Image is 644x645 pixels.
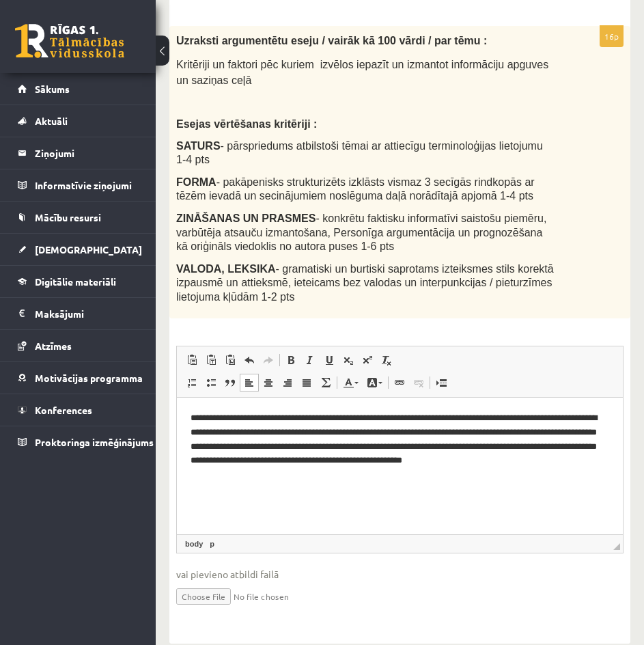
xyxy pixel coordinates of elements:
a: Align Left [240,374,259,392]
a: Superscript [358,351,377,369]
a: Rīgas 1. Tālmācības vidusskola [15,24,124,58]
span: Konferences [35,404,92,416]
a: Ziņojumi [18,137,139,169]
strong: ZINĀŠANAS UN PRASMES [176,212,316,224]
legend: Informatīvie ziņojumi [35,169,139,201]
a: Remove Format [377,351,396,369]
span: [DEMOGRAPHIC_DATA] [35,243,142,256]
a: Paste (Ctrl+V) [182,351,201,369]
a: Insert/Remove Numbered List [182,374,201,392]
span: Esejas vērtēšanas kritēriji : [176,118,317,130]
span: Atzīmes [35,340,72,352]
a: Text Colour [339,374,363,392]
a: Konferences [18,394,139,426]
legend: Ziņojumi [35,137,139,169]
a: Underline (Ctrl+U) [320,351,339,369]
a: p element [207,538,217,550]
span: Aktuāli [35,115,68,127]
a: Motivācijas programma [18,362,139,394]
a: Bold (Ctrl+B) [281,351,300,369]
a: [DEMOGRAPHIC_DATA] [18,234,139,265]
span: Drag to resize [613,543,620,550]
a: Link (Ctrl+K) [390,374,409,392]
a: Centre [259,374,278,392]
a: Aktuāli [18,105,139,137]
a: Informatīvie ziņojumi [18,169,139,201]
a: Atzīmes [18,330,139,361]
iframe: Rich Text Editor, wiswyg-editor-user-answer-47434063472220 [177,398,623,534]
span: Digitālie materiāli [35,275,116,288]
span: Kritēriji un faktori pēc kuriem izvēlos iepazīt un izmantot informāciju apguves un saziņas ceļā [176,59,548,86]
span: vai pievieno atbildi failā [176,567,624,581]
a: Mācību resursi [18,202,139,233]
strong: FORMA [176,176,216,188]
strong: VALODA, LEKSIKA [176,263,275,275]
a: body element [182,538,206,550]
span: - pakāpenisks strukturizēts izklāsts vismaz 3 secīgās rindkopās ar tēzēm ievadā un secinājumiem n... [176,176,535,202]
a: Proktoringa izmēģinājums [18,426,139,458]
p: 16p [600,25,624,47]
a: Subscript [339,351,358,369]
span: - konkrētu faktisku informatīvi saistošu piemēru, varbūtēja atsauču izmantošana, Personīga argume... [176,212,546,252]
a: Maksājumi [18,298,139,329]
a: Paste from Word [221,351,240,369]
span: Sākums [35,83,70,95]
a: Unlink [409,374,428,392]
a: Block Quote [221,374,240,392]
a: Math [316,374,335,392]
a: Sākums [18,73,139,105]
a: Italic (Ctrl+I) [300,351,320,369]
span: Uzraksti argumentētu eseju / vairāk kā 100 vārdi / par tēmu : [176,35,487,46]
legend: Maksājumi [35,298,139,329]
strong: SATURS [176,140,221,152]
a: Digitālie materiāli [18,266,139,297]
span: Mācību resursi [35,211,101,223]
a: Paste as plain text (Ctrl+Shift+V) [201,351,221,369]
a: Background Colour [363,374,387,392]
span: Motivācijas programma [35,372,143,384]
a: Justify [297,374,316,392]
a: Redo (Ctrl+Y) [259,351,278,369]
span: Proktoringa izmēģinājums [35,436,154,448]
span: - gramatiski un burtiski saprotams izteiksmes stils korektā izpausmē un attieksmē, ieteicams bez ... [176,263,554,303]
a: Align Right [278,374,297,392]
a: Insert Page Break for Printing [432,374,451,392]
a: Insert/Remove Bulleted List [201,374,221,392]
a: Undo (Ctrl+Z) [240,351,259,369]
span: - pārspriedums atbilstoši tēmai ar attiecīgu terminoloģijas lietojumu 1-4 pts [176,140,543,166]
